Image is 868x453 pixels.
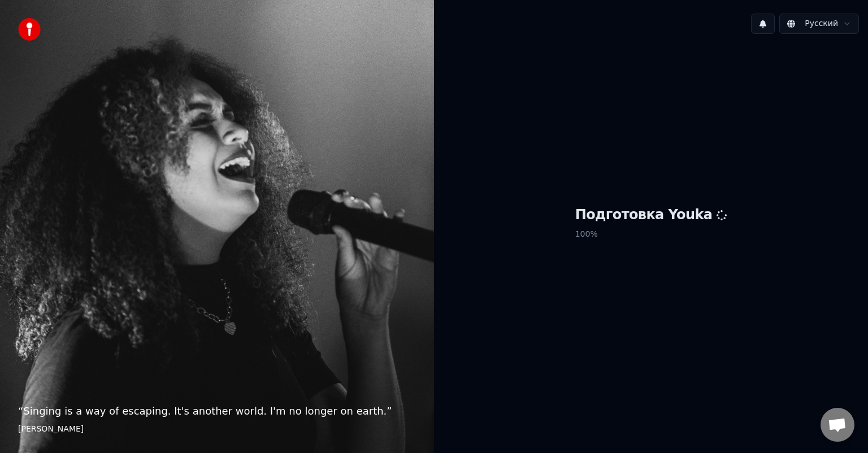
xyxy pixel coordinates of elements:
[575,206,727,224] h1: Подготовка Youka
[18,424,416,435] footer: [PERSON_NAME]
[575,224,727,245] p: 100 %
[18,403,416,419] p: “ Singing is a way of escaping. It's another world. I'm no longer on earth. ”
[18,18,41,41] img: youka
[821,408,854,442] div: Открытый чат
